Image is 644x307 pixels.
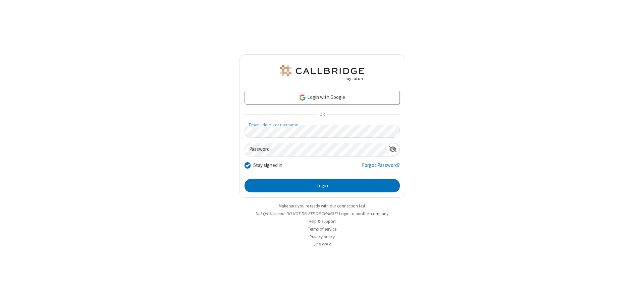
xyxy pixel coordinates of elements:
li: v2.6.349.3 [239,241,405,248]
span: OR [317,110,327,119]
a: Login with Google [245,91,400,104]
div: Show password [386,143,399,156]
label: Stay signed in [253,162,282,169]
a: Make sure you're ready with our connection test [279,203,365,209]
input: Email address or username [245,125,400,138]
button: Login to another company [339,210,388,217]
iframe: Chat [627,290,639,302]
img: google-icon.png [299,94,306,101]
button: Login [245,179,400,192]
img: QA Selenium DO NOT DELETE OR CHANGE [278,65,366,81]
li: Not QA Selenium DO NOT DELETE OR CHANGE? [239,210,405,217]
a: Forgot Password? [362,162,400,174]
a: Privacy policy [310,234,335,240]
a: Terms of service [308,226,336,232]
input: Password [245,143,386,156]
a: Help & support [309,219,336,224]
